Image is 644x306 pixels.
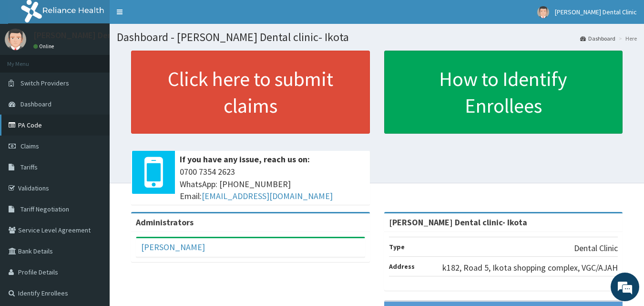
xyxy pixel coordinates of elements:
[442,262,618,274] p: k182, Road 5, Ikota shopping complex, VGC/AJAH
[33,31,145,40] p: [PERSON_NAME] Dental Clinic
[33,43,56,50] a: Online
[616,34,637,42] li: Here
[20,100,51,108] span: Dashboard
[180,166,365,202] span: 0700 7354 2623 WhatsApp: [PHONE_NUMBER] Email:
[580,34,615,42] a: Dashboard
[574,242,618,254] p: Dental Clinic
[555,8,637,16] span: [PERSON_NAME] Dental Clinic
[389,217,527,228] strong: [PERSON_NAME] Dental clinic- Ikota
[117,31,637,43] h1: Dashboard - [PERSON_NAME] Dental clinic- Ikota
[20,142,39,150] span: Claims
[202,190,333,201] a: [EMAIL_ADDRESS][DOMAIN_NAME]
[136,217,194,228] b: Administrators
[20,163,38,171] span: Tariffs
[141,242,205,253] a: [PERSON_NAME]
[20,79,69,87] span: Switch Providers
[384,51,623,134] a: How to Identify Enrollees
[5,29,26,50] img: User Image
[20,205,69,213] span: Tariff Negotiation
[131,51,370,134] a: Click here to submit claims
[389,262,415,271] b: Address
[389,243,405,251] b: Type
[537,6,549,18] img: User Image
[180,154,310,165] b: If you have any issue, reach us on:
